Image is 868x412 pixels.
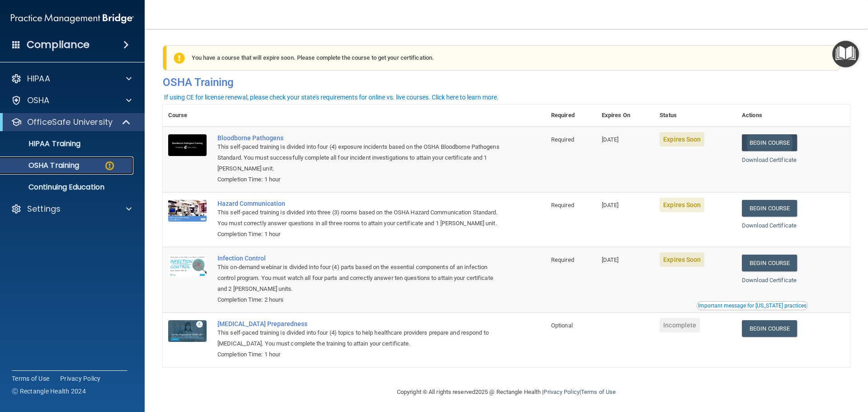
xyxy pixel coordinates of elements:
a: Download Certificate [742,277,797,284]
th: Course [163,104,212,127]
a: Infection Control [217,255,500,262]
div: Important message for [US_STATE] practices [698,303,807,308]
a: Hazard Communication [217,200,500,207]
a: Settings [11,204,132,214]
th: Required [546,104,596,127]
h4: Compliance [27,38,90,51]
a: Begin Course [742,134,797,151]
a: Privacy Policy [60,374,101,383]
div: This on-demand webinar is divided into four (4) parts based on the essential components of an inf... [217,262,500,294]
p: Settings [27,204,61,214]
div: Completion Time: 1 hour [217,229,500,240]
div: If using CE for license renewal, please check your state's requirements for online vs. live cours... [164,94,499,100]
a: Begin Course [742,320,797,337]
img: exclamation-circle-solid-warning.7ed2984d.png [174,52,185,64]
span: Ⓒ Rectangle Health 2024 [12,387,86,396]
span: Required [551,136,574,143]
span: Optional [551,322,573,329]
th: Actions [736,104,850,127]
span: Expires Soon [660,198,704,212]
a: Download Certificate [742,156,797,163]
div: Completion Time: 2 hours [217,294,500,305]
a: [MEDICAL_DATA] Preparedness [217,320,500,327]
p: OSHA [27,95,50,106]
h4: OSHA Training [163,76,850,89]
div: Copyright © All rights reserved 2025 @ Rectangle Health | | [341,378,671,407]
span: Expires Soon [660,132,704,147]
button: If using CE for license renewal, please check your state's requirements for online vs. live cours... [163,93,500,102]
a: Privacy Policy [543,388,579,395]
img: PMB logo [11,9,134,28]
span: [DATE] [602,136,619,143]
a: Terms of Use [12,374,49,383]
div: Completion Time: 1 hour [217,174,500,185]
p: OSHA Training [6,161,79,170]
div: This self-paced training is divided into four (4) exposure incidents based on the OSHA Bloodborne... [217,142,500,174]
a: OfficeSafe University [11,117,131,128]
th: Status [654,104,736,127]
p: HIPAA [27,73,50,84]
span: Expires Soon [660,252,704,267]
div: Completion Time: 1 hour [217,349,500,360]
a: Begin Course [742,200,797,217]
a: HIPAA [11,73,132,84]
p: Continuing Education [6,183,129,192]
span: [DATE] [602,256,619,263]
a: Bloodborne Pathogens [217,134,500,142]
span: Incomplete [660,318,700,332]
div: You have a course that will expire soon. Please complete the course to get your certification. [166,45,840,71]
p: OfficeSafe University [27,117,113,128]
button: Read this if you are a dental practitioner in the state of CA [697,301,808,310]
a: OSHA [11,95,132,106]
a: Begin Course [742,255,797,271]
div: This self-paced training is divided into four (4) topics to help healthcare providers prepare and... [217,327,500,349]
span: [DATE] [602,202,619,208]
img: warning-circle.0cc9ac19.png [104,160,115,171]
button: Open Resource Center [832,41,859,67]
th: Expires On [596,104,654,127]
span: Required [551,202,574,208]
a: Terms of Use [581,388,616,395]
p: HIPAA Training [6,139,80,148]
span: Required [551,256,574,263]
div: This self-paced training is divided into three (3) rooms based on the OSHA Hazard Communication S... [217,207,500,229]
a: Download Certificate [742,222,797,229]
